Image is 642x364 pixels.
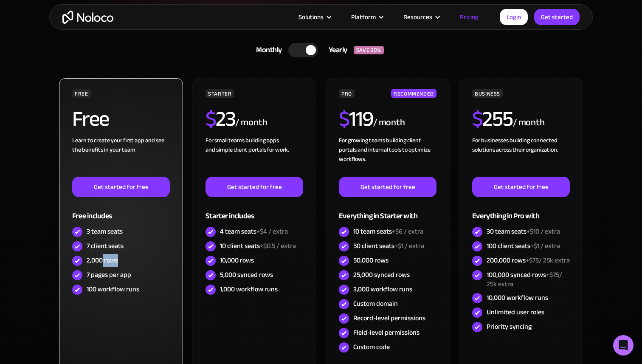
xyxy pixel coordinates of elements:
div: 100 client seats [487,241,560,251]
div: RECOMMENDED [391,89,436,98]
a: Get started for free [72,177,170,197]
div: Everything in Pro with [472,197,570,225]
div: Everything in Starter with [339,197,436,225]
div: 10,000 workflow runs [487,293,548,302]
div: 50,000 rows [353,256,389,265]
div: 10,000 rows [220,256,254,265]
div: Custom domain [353,299,398,308]
span: +$4 / extra [256,225,288,238]
div: Resources [393,11,449,23]
div: Open Intercom Messenger [613,335,634,356]
div: PRO [339,89,355,98]
div: 7 client seats [87,241,124,251]
div: / month [235,116,267,130]
div: 2,000 rows [87,256,118,265]
div: / month [513,116,545,130]
div: 3 team seats [87,227,123,236]
div: Yearly [318,44,354,56]
h2: 119 [339,108,373,130]
div: BUSINESS [472,89,503,98]
span: $ [472,99,483,139]
span: +$75/ 25k extra [487,268,562,291]
div: 100 workflow runs [87,285,139,294]
a: Get started for free [472,177,570,197]
h2: Free [72,108,109,130]
div: Platform [341,11,393,23]
a: Login [500,9,528,25]
span: $ [339,99,349,139]
div: 50 client seats [353,241,424,251]
span: +$10 / extra [527,225,560,238]
a: Get started [534,9,580,25]
div: 4 team seats [220,227,288,236]
div: 10 client seats [220,241,296,251]
div: Record-level permissions [353,313,425,323]
span: +$0.5 / extra [260,240,296,252]
div: STARTER [206,89,234,98]
h2: 23 [206,108,236,130]
div: 5,000 synced rows [220,270,273,279]
div: For growing teams building client portals and internal tools to optimize workflows. [339,136,436,177]
div: Solutions [298,11,324,23]
div: Starter includes [206,197,303,225]
div: 25,000 synced rows [353,270,410,279]
div: 1,000 workflow runs [220,285,278,294]
div: Field-level permissions [353,328,420,337]
div: Solutions [288,11,341,23]
a: Get started for free [339,177,436,197]
div: For businesses building connected solutions across their organization. ‍ [472,136,570,177]
div: 100,000 synced rows [487,270,570,289]
div: Custom code [353,342,390,352]
div: 200,000 rows [487,256,570,265]
div: 7 pages per app [87,270,131,279]
div: 10 team seats [353,227,423,236]
div: SAVE 20% [354,46,384,54]
a: Pricing [449,11,489,23]
a: Get started for free [206,177,303,197]
span: +$75/ 25k extra [526,254,570,267]
h2: 255 [472,108,513,130]
div: Free includes [72,197,170,225]
span: +$6 / extra [392,225,423,238]
div: Platform [351,11,376,23]
div: Unlimited user roles [487,308,544,317]
span: +$1 / extra [530,240,560,252]
div: 30 team seats [487,227,560,236]
div: 3,000 workflow runs [353,285,412,294]
span: $ [206,99,216,139]
div: Monthly [245,44,288,56]
a: home [62,11,113,24]
div: Resources [403,11,432,23]
span: +$1 / extra [394,240,424,252]
div: / month [373,116,405,130]
div: Learn to create your first app and see the benefits in your team ‍ [72,136,170,177]
div: For small teams building apps and simple client portals for work. ‍ [206,136,303,177]
div: FREE [72,89,91,98]
div: Priority syncing [487,322,532,331]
